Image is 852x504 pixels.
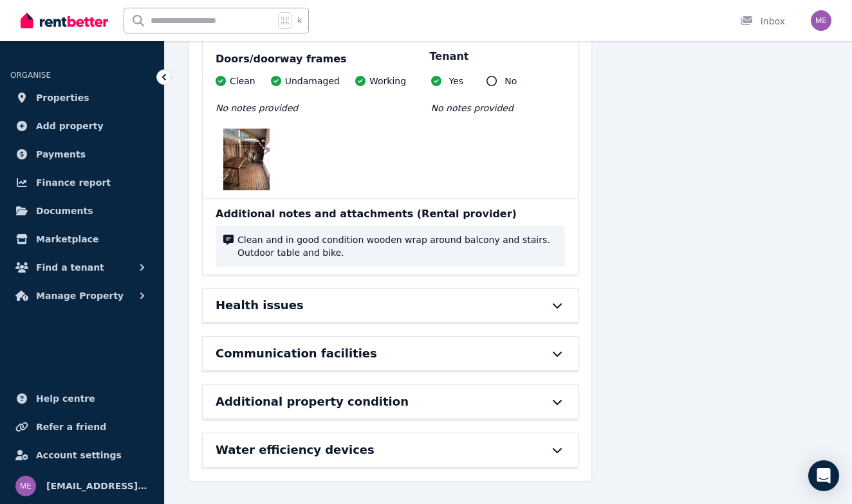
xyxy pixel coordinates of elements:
h6: Communication facilities [216,345,377,363]
span: Add property [36,118,104,134]
div: Inbox [740,15,785,28]
span: Working [369,75,406,87]
div: Doors/doorway frames [216,51,565,67]
img: IMG_0934.jpeg [223,129,270,190]
span: Clean [230,75,255,87]
span: Undamaged [285,75,340,87]
button: Manage Property [10,283,154,309]
span: Payments [36,147,86,162]
span: Yes [449,75,464,87]
div: Open Intercom Messenger [808,460,839,491]
p: Tenant [430,49,469,64]
span: No notes provided [431,103,514,113]
span: [EMAIL_ADDRESS][DOMAIN_NAME] [46,478,149,494]
a: Finance report [10,170,154,195]
span: Refer a friend [36,419,106,435]
h6: Water efficiency devices [216,441,375,459]
a: Account settings [10,442,154,468]
img: RentBetter [21,11,108,30]
span: Clean and in good condition wooden wrap around balcony and stairs. Outdoor table and bike. [237,233,557,259]
span: No notes provided [216,103,298,113]
img: melpol@hotmail.com [811,10,831,31]
h6: Health issues [216,296,304,314]
a: Marketplace [10,226,154,252]
img: melpol@hotmail.com [15,476,36,496]
span: k [297,15,302,26]
span: Help centre [36,391,95,406]
span: Finance report [36,175,111,190]
a: Add property [10,113,154,139]
a: Documents [10,198,154,224]
a: Properties [10,85,154,111]
span: Properties [36,90,89,105]
p: Additional notes and attachments (Rental provider) [216,206,565,222]
span: Marketplace [36,231,98,247]
button: Find a tenant [10,255,154,280]
span: ORGANISE [10,71,51,80]
span: Find a tenant [36,260,104,275]
a: Refer a friend [10,414,154,440]
a: Payments [10,141,154,167]
span: Documents [36,203,93,219]
a: Help centre [10,386,154,411]
span: Manage Property [36,288,124,303]
span: Account settings [36,447,122,463]
span: No [505,75,517,87]
h6: Additional property condition [216,393,409,411]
